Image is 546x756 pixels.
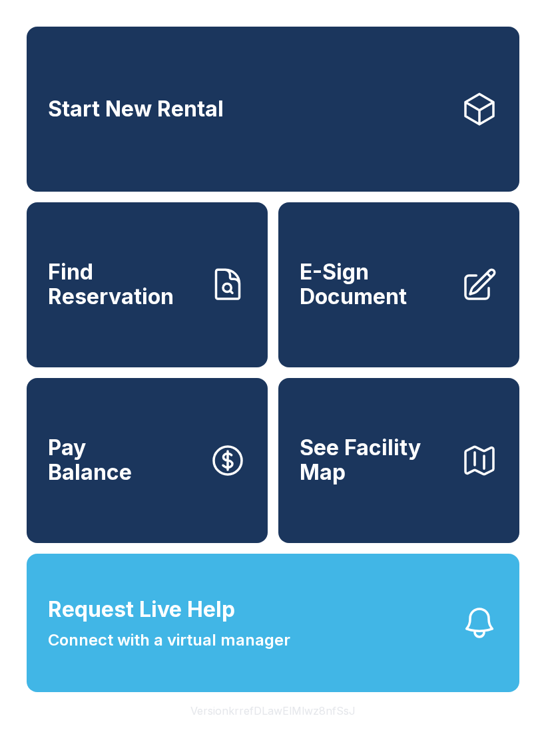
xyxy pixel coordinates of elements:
span: Connect with a virtual manager [48,628,290,652]
span: Pay Balance [48,436,132,484]
button: VersionkrrefDLawElMlwz8nfSsJ [180,692,366,729]
span: Find Reservation [48,260,198,309]
a: E-Sign Document [278,202,519,367]
a: Start New Rental [27,27,519,192]
span: Start New Rental [48,97,224,122]
span: See Facility Map [300,436,450,484]
span: E-Sign Document [300,260,450,309]
button: Request Live HelpConnect with a virtual manager [27,554,519,692]
span: Request Live Help [48,594,235,626]
button: See Facility Map [278,378,519,543]
button: PayBalance [27,378,268,543]
a: Find Reservation [27,202,268,367]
